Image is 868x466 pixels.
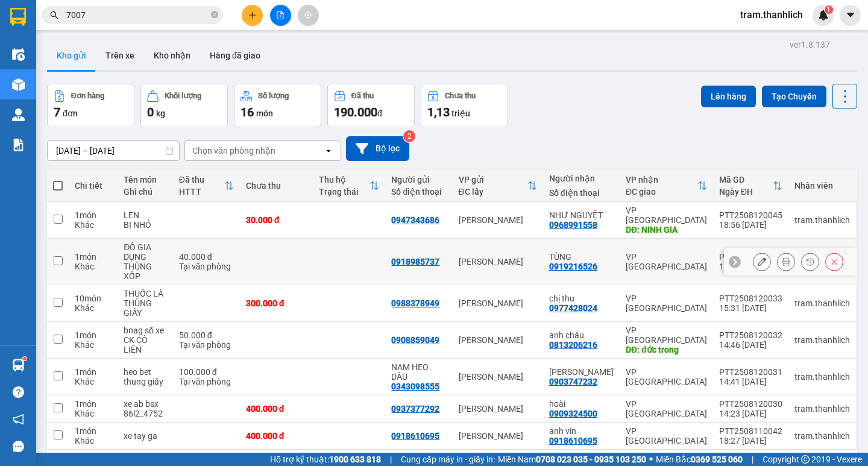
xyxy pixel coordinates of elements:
[498,453,646,466] span: Miền Nam
[124,289,167,298] div: THUỐC LÁ
[276,11,285,19] span: file-add
[825,5,833,14] sup: 1
[179,330,234,340] div: 50.000 đ
[626,187,697,197] div: ĐC giao
[549,210,614,220] div: NHƯ NGUYỆT
[329,455,381,464] strong: 1900 633 818
[75,367,112,377] div: 1 món
[549,436,597,446] div: 0918610695
[762,86,826,107] button: Tạo Chuyến
[13,414,24,425] span: notification
[391,215,439,225] div: 0947343686
[144,41,200,70] button: Kho nhận
[124,399,167,418] div: xe ab bsx 86l2_4752
[270,453,381,466] span: Hỗ trợ kỹ thuật:
[549,220,597,230] div: 0968991558
[391,175,446,184] div: Người gửi
[626,175,697,184] div: VP nhận
[719,175,773,184] div: Mã GD
[96,41,144,70] button: Trên xe
[719,303,782,313] div: 15:31 [DATE]
[620,170,713,202] th: Toggle SortBy
[304,11,312,19] span: aim
[459,298,537,308] div: [PERSON_NAME]
[753,253,771,271] div: Sửa đơn hàng
[794,298,850,308] div: tram.thanhlich
[719,252,782,262] div: PTT2508120044
[626,252,707,271] div: VP [GEOGRAPHIC_DATA]
[124,175,167,184] div: Tên món
[23,357,27,361] sup: 1
[246,298,307,308] div: 300.000 đ
[549,330,614,340] div: anh châu
[459,431,537,441] div: [PERSON_NAME]
[731,7,813,22] span: tram.thanhlich
[549,399,614,409] div: hoài
[719,436,782,446] div: 18:27 [DATE]
[75,340,112,350] div: Khác
[626,294,707,313] div: VP [GEOGRAPHIC_DATA]
[794,335,850,345] div: tram.thanhlich
[211,10,218,21] span: close-circle
[401,453,495,466] span: Cung cấp máy in - giấy in:
[179,377,234,386] div: Tại văn phòng
[719,330,782,340] div: PTT2508120032
[391,382,439,391] div: 0343098555
[549,426,614,436] div: anh vin
[719,409,782,418] div: 14:23 [DATE]
[47,41,96,70] button: Kho gửi
[549,409,597,418] div: 0909324500
[173,170,240,202] th: Toggle SortBy
[459,404,537,414] div: [PERSON_NAME]
[10,8,26,26] img: logo-vxr
[377,109,382,118] span: đ
[391,298,439,308] div: 0988378949
[124,367,167,377] div: heo bet
[351,92,374,100] div: Đã thu
[12,109,25,121] img: warehouse-icon
[246,431,307,441] div: 400.000 đ
[549,252,614,262] div: TÙNG
[54,105,60,119] span: 7
[324,146,333,156] svg: open
[794,215,850,225] div: tram.thanhlich
[140,84,228,127] button: Khối lượng0kg
[626,367,707,386] div: VP [GEOGRAPHIC_DATA]
[346,136,409,161] button: Bộ lọc
[701,86,756,107] button: Lên hàng
[75,426,112,436] div: 1 món
[179,252,234,262] div: 40.000 đ
[179,175,224,184] div: Đã thu
[719,187,773,197] div: Ngày ĐH
[719,340,782,350] div: 14:46 [DATE]
[246,215,307,225] div: 30.000 đ
[536,455,646,464] strong: 0708 023 035 - 0935 103 250
[649,457,653,462] span: ⚪️
[626,326,707,345] div: VP [GEOGRAPHIC_DATA]
[179,340,234,350] div: Tại văn phòng
[124,377,167,386] div: thung giấy
[790,38,830,51] div: ver 1.8.137
[241,105,254,119] span: 16
[270,5,291,26] button: file-add
[71,92,104,100] div: Đơn hàng
[12,359,25,371] img: warehouse-icon
[826,5,831,14] span: 1
[549,367,614,377] div: HOÀNG KIM
[248,11,257,19] span: plus
[459,187,527,197] div: ĐC lấy
[391,362,446,382] div: NAM HEO DẦU
[124,210,167,220] div: LEN
[246,181,307,190] div: Chưa thu
[391,335,439,345] div: 0908859049
[549,262,597,271] div: 0919216526
[719,367,782,377] div: PTT2508120031
[626,206,707,225] div: VP [GEOGRAPHIC_DATA]
[242,5,263,26] button: plus
[390,453,392,466] span: |
[124,431,167,441] div: xe tay ga
[12,139,25,151] img: solution-icon
[234,84,321,127] button: Số lượng16món
[192,145,275,157] div: Chọn văn phòng nhận
[319,187,370,197] div: Trạng thái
